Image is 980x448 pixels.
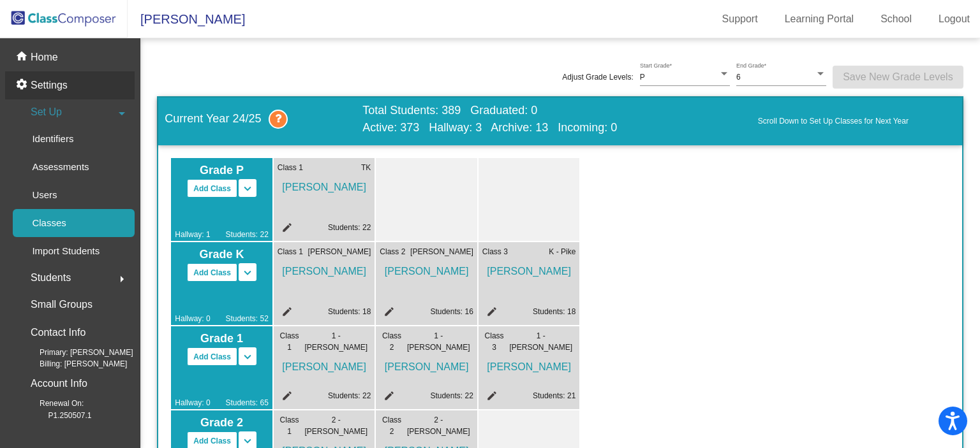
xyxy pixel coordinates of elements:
span: Students [31,269,71,287]
mat-icon: settings [15,78,31,93]
span: TK [361,162,371,173]
span: Hallway: 1 [175,229,210,240]
mat-icon: home [15,50,31,65]
p: Identifiers [32,131,73,147]
mat-icon: edit [278,306,293,321]
p: Classes [32,215,66,231]
a: Students: 22 [328,391,371,400]
span: 2 - [PERSON_NAME] [404,414,473,437]
p: Small Groups [31,296,93,314]
span: Hallway: 0 [175,397,210,408]
span: 1 - [PERSON_NAME] [404,330,473,353]
a: Logout [928,9,980,29]
span: Students: 65 [225,397,268,408]
span: 6 [736,73,741,82]
mat-icon: edit [380,390,395,405]
span: [PERSON_NAME] [128,9,245,29]
button: Add Class [187,263,237,282]
mat-icon: keyboard_arrow_down [240,349,255,365]
span: 1 - [PERSON_NAME] [301,330,371,353]
a: Learning Portal [775,9,865,29]
button: Add Class [187,347,237,366]
a: Students: 22 [430,391,473,400]
span: Class 1 [278,162,303,173]
a: Support [712,9,768,29]
span: Renewal On: [19,398,84,409]
a: Students: 18 [533,307,575,316]
span: 2 - [PERSON_NAME] [301,414,371,437]
mat-icon: edit [380,306,395,321]
p: Account Info [31,375,87,393]
a: Students: 18 [328,307,371,316]
span: Current Year 24/25 [165,110,362,129]
span: Class 3 [482,246,508,257]
span: Active: 373 Hallway: 3 Archive: 13 Incoming: 0 [362,121,617,135]
mat-icon: edit [482,390,498,405]
span: Billing: [PERSON_NAME] [19,358,127,370]
a: Students: 16 [430,307,473,316]
mat-icon: edit [278,222,293,237]
mat-icon: keyboard_arrow_down [240,181,255,196]
span: Class 2 [380,414,404,437]
span: Grade P [175,162,269,179]
span: P [640,73,645,82]
mat-icon: arrow_drop_down [114,106,130,121]
span: Set Up [31,103,62,121]
p: Users [32,187,57,203]
span: [PERSON_NAME] [278,353,371,375]
span: Grade K [175,246,269,263]
span: Hallway: 0 [175,313,210,324]
span: Students: 22 [225,229,268,240]
span: Save New Grade Levels [843,71,953,82]
span: Class 1 [278,330,302,353]
span: Total Students: 389 Graduated: 0 [362,104,617,118]
span: [PERSON_NAME] [308,246,371,257]
span: [PERSON_NAME] [380,353,473,375]
p: Assessments [32,159,89,175]
span: Primary: [PERSON_NAME] [19,347,133,358]
span: [PERSON_NAME] [482,257,576,279]
span: [PERSON_NAME] [482,353,576,375]
a: Students: 22 [328,223,371,232]
mat-icon: keyboard_arrow_down [240,265,255,280]
p: Import Students [32,243,100,259]
p: Settings [31,78,68,93]
a: Students: 21 [533,391,575,400]
span: Grade 2 [175,414,269,431]
span: Grade 1 [175,330,269,347]
span: K - Pike [549,246,575,257]
span: [PERSON_NAME] [278,173,371,195]
span: [PERSON_NAME] [380,257,473,279]
span: [PERSON_NAME] [278,257,371,279]
a: School [870,9,922,29]
span: Students: 52 [225,313,268,324]
span: Class 2 [380,246,405,257]
a: Scroll Down to Set Up Classes for Next Year [758,115,956,127]
button: Add Class [187,179,237,198]
span: Adjust Grade Levels: [562,71,633,83]
mat-icon: arrow_right [114,271,130,287]
span: Class 2 [380,330,404,353]
span: Class 3 [482,330,507,353]
p: Contact Info [31,324,85,342]
p: Home [31,50,58,65]
span: 1 - [PERSON_NAME] [506,330,575,353]
span: [PERSON_NAME] [410,246,473,257]
span: Class 1 [278,414,302,437]
span: Class 1 [278,246,303,257]
mat-icon: edit [278,390,293,405]
button: Save New Grade Levels [833,66,963,89]
mat-icon: edit [482,306,498,321]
